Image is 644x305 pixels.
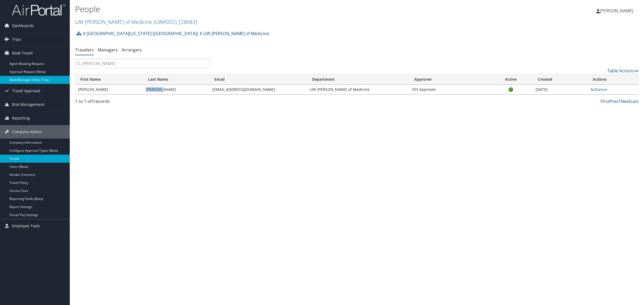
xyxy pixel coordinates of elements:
[630,98,639,104] a: Last
[607,68,639,74] a: Table Actions
[600,8,633,14] span: [PERSON_NAME]
[75,74,143,85] th: First Name: activate to sort column ascending
[75,59,210,68] input: Search
[619,98,621,104] a: 1
[409,74,489,85] th: Approver
[12,3,65,16] img: airportal-logo.png
[609,98,619,104] a: Prev
[75,18,197,25] a: UW [PERSON_NAME] of Medicine
[75,47,94,53] a: Travelers
[98,47,118,53] a: Managers
[210,85,307,94] td: [EMAIL_ADDRESS][DOMAIN_NAME]
[75,85,143,94] td: [PERSON_NAME]
[621,98,630,104] a: Next
[153,18,177,25] span: ( UWA002 )
[12,46,33,60] span: Book Travel
[307,85,409,94] td: UW [PERSON_NAME] of Medicine
[75,3,451,15] h1: People
[596,3,639,19] a: [PERSON_NAME]
[75,98,210,107] div: 1 to 1 of records
[12,125,42,139] span: Company Admin
[12,111,30,125] span: Reporting
[83,28,198,39] a: [GEOGRAPHIC_DATA][US_STATE] ([GEOGRAPHIC_DATA])
[588,74,638,85] th: Actions
[210,74,307,85] th: Email: activate to sort column ascending
[591,87,608,92] a: Actions
[92,98,94,104] span: 1
[533,74,588,85] th: Created: activate to sort column ascending
[307,74,409,85] th: Department: activate to sort column ascending
[12,84,40,98] span: Travel Approval
[122,47,142,53] a: Arrangers
[12,219,40,233] span: Employee Tools
[143,74,210,85] th: Last Name: activate to sort column ascending
[489,74,533,85] th: Active: activate to sort column ascending
[177,18,197,25] span: , [ 28683 ]
[12,19,34,32] span: Dashboards
[12,98,44,111] span: Risk Management
[12,33,21,46] span: Trips
[533,85,588,94] td: [DATE]
[409,85,489,94] td: FSS Approver
[199,28,269,39] a: UW [PERSON_NAME] of Medicine
[601,98,609,104] a: First
[143,85,210,94] td: [PERSON_NAME]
